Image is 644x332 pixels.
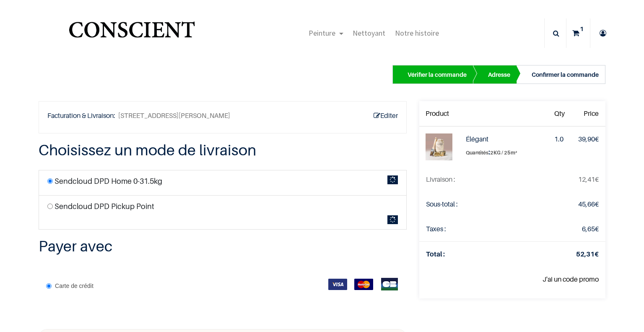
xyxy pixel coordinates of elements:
[419,167,523,192] td: La livraison sera mise à jour après avoir choisi une nouvelle méthode de livraison
[39,236,407,256] h3: Payer avec
[426,133,452,160] img: Élégant (2KG / 25m²)
[395,28,439,38] span: Notre histoire
[374,110,398,121] a: Editer
[426,250,445,258] strong: Total :
[380,278,399,290] img: CB
[466,146,541,158] label: :
[354,279,373,290] img: MasterCard
[419,192,523,217] td: Sous-total :
[578,200,599,208] span: €
[55,282,93,289] span: Carte de crédit
[576,250,599,258] strong: €
[309,28,335,38] span: Peinture
[576,250,595,258] span: 52,31
[578,175,599,183] span: €
[578,175,595,183] span: 12,41
[488,70,510,80] div: Adresse
[47,111,117,120] b: Facturation & Livraison:
[46,283,52,289] input: Carte de crédit
[353,28,385,38] span: Nettoyant
[67,17,197,50] a: Logo of Conscient
[304,18,348,48] a: Peinture
[118,110,230,121] span: [STREET_ADDRESS][PERSON_NAME]
[67,17,197,50] img: Conscient
[55,201,154,212] label: Sendcloud DPD Pickup Point
[578,200,595,208] span: 45,66
[582,225,599,233] span: €
[571,101,605,126] th: Price
[578,135,595,143] span: 39,90
[532,70,599,80] div: Confirmer la commande
[578,25,586,33] sup: 1
[466,135,488,143] strong: Élégant
[578,135,599,143] span: €
[328,279,347,290] img: VISA
[566,18,590,48] a: 1
[554,133,565,145] div: 1.0
[39,140,407,160] h3: Choisissez un mode de livraison
[543,275,599,283] a: J'ai un code promo
[55,175,162,187] label: Sendcloud DPD Home 0-31.5kg
[408,70,467,80] div: Vérifier la commande
[419,217,523,242] td: Taxes :
[419,101,459,126] th: Product
[466,149,488,156] span: Quantités
[490,149,517,156] span: 2KG / 25m²
[548,101,571,126] th: Qty
[582,225,595,233] span: 6,65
